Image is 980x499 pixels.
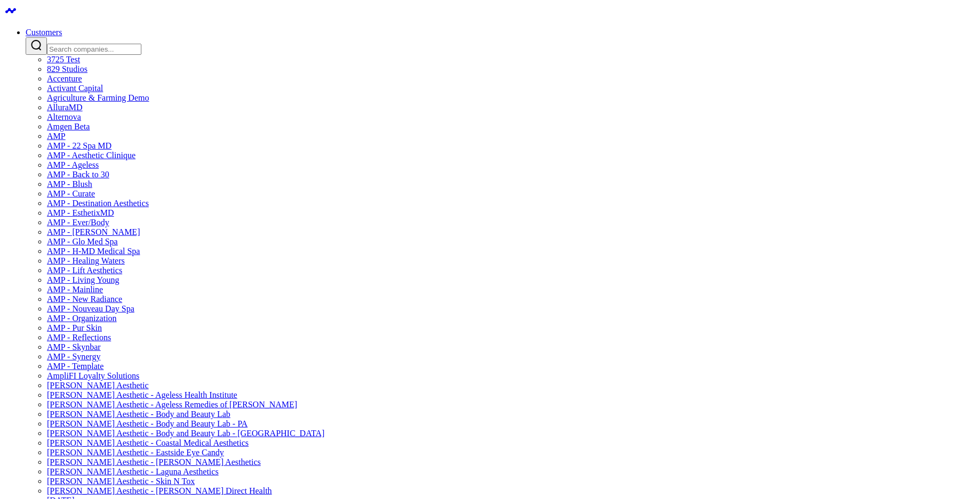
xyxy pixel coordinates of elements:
a: AMP - Template [47,362,103,371]
a: AMP - Synergy [47,352,100,361]
a: Activant Capital [47,84,103,93]
a: [PERSON_NAME] Aesthetic - Skin N Tox [47,477,195,486]
a: AMP - H-MD Medical Spa [47,247,140,256]
a: [PERSON_NAME] Aesthetic - Eastside Eye Candy [47,448,224,457]
a: Agriculture & Farming Demo [47,93,149,102]
a: [PERSON_NAME] Aesthetic - Ageless Health Institute [47,390,237,399]
a: AMP - Nouveau Day Spa [47,304,134,313]
a: AMP - Curate [47,189,95,198]
a: AMP - Healing Waters [47,256,125,265]
a: AMP - Destination Aesthetics [47,199,149,208]
a: AMP - Back to 30 [47,170,109,179]
a: AMP - Skynbar [47,342,101,351]
a: [PERSON_NAME] Aesthetic - Body and Beauty Lab [47,410,230,419]
a: AmpliFI Loyalty Solutions [47,371,139,380]
a: Amgen Beta [47,122,90,131]
a: [PERSON_NAME] Aesthetic [47,381,149,390]
a: [PERSON_NAME] Aesthetic - [PERSON_NAME] Direct Health [47,486,272,495]
a: 829 Studios [47,64,87,73]
a: AMP - Ageless [47,160,99,169]
input: Search companies input [47,44,141,55]
a: Accenture [47,74,82,83]
a: AMP - Ever/Body [47,218,109,227]
a: AMP - Organization [47,314,117,323]
a: [PERSON_NAME] Aesthetic - Laguna Aesthetics [47,467,219,476]
a: AMP - Aesthetic Clinique [47,151,136,160]
a: Customers [26,28,62,37]
a: 3725 Test [47,55,80,64]
a: AlluraMD [47,103,83,112]
a: AMP - Mainline [47,285,103,294]
a: AMP - EsthetixMD [47,208,114,217]
a: AMP - [PERSON_NAME] [47,227,140,236]
a: AMP - Reflections [47,333,111,342]
a: [PERSON_NAME] Aesthetic - [PERSON_NAME] Aesthetics [47,457,261,467]
a: AMP - 22 Spa MD [47,141,111,150]
a: AMP - Blush [47,179,92,189]
a: AMP - Lift Aesthetics [47,266,122,275]
a: AMP - New Radiance [47,295,122,304]
button: Search companies button [26,37,47,55]
a: [PERSON_NAME] Aesthetic - Body and Beauty Lab - [GEOGRAPHIC_DATA] [47,429,324,438]
a: [PERSON_NAME] Aesthetic - Ageless Remedies of [PERSON_NAME] [47,400,297,409]
a: AMP - Pur Skin [47,323,102,332]
a: AMP - Glo Med Spa [47,237,118,246]
a: [PERSON_NAME] Aesthetic - Coastal Medical Aesthetics [47,438,249,447]
a: AMP [47,132,66,141]
a: [PERSON_NAME] Aesthetic - Body and Beauty Lab - PA [47,419,248,428]
a: Alternova [47,112,81,121]
a: AMP - Living Young [47,275,119,284]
